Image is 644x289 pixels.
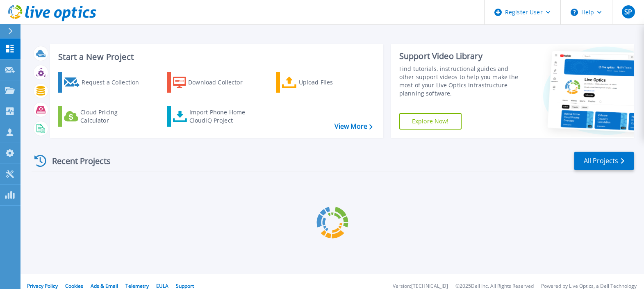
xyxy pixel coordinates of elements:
div: Download Collector [188,74,254,91]
div: Recent Projects [32,151,122,171]
a: Download Collector [167,72,259,93]
a: Cloud Pricing Calculator [58,106,150,127]
a: View More [335,123,373,130]
li: © 2025 Dell Inc. All Rights Reserved [455,284,534,289]
div: Upload Files [299,74,364,91]
li: Powered by Live Optics, a Dell Technology [541,284,637,289]
div: Support Video Library [399,51,521,61]
a: All Projects [574,152,634,170]
div: Request a Collection [82,74,147,91]
div: Import Phone Home CloudIQ Project [189,108,253,125]
a: Explore Now! [399,113,462,130]
a: Request a Collection [58,72,150,93]
span: SP [624,9,632,15]
div: Cloud Pricing Calculator [80,108,146,125]
h3: Start a New Project [58,52,372,61]
div: Find tutorials, instructional guides and other support videos to help you make the most of your L... [399,65,521,98]
li: Version: [TECHNICAL_ID] [393,284,448,289]
a: Upload Files [276,72,368,93]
